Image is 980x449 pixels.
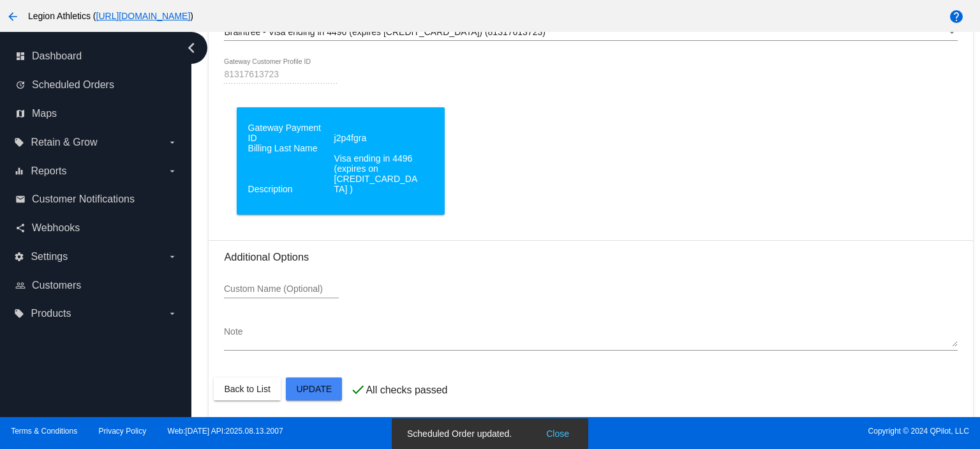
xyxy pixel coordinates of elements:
a: Terms & Conditions [11,427,77,436]
i: local_offer [14,137,24,148]
mat-icon: arrow_back [5,9,20,24]
span: Back to List [224,384,270,394]
span: Legion Athletics ( ) [28,11,193,21]
dt: Visa ending in 4496 (expires on [CREDIT_CARD_DATA] ) [334,153,418,194]
i: dashboard [15,51,26,61]
span: Update [296,384,332,394]
a: Web:[DATE] API:2025.08.13.2007 [168,427,283,436]
i: map [15,109,26,119]
span: Customer Notifications [32,194,135,205]
i: email [15,194,26,204]
mat-icon: check [350,382,366,397]
dd: Gateway Payment ID [248,123,332,143]
span: Maps [32,108,57,119]
a: [URL][DOMAIN_NAME] [96,11,191,21]
i: arrow_drop_down [167,308,177,319]
a: dashboard Dashboard [15,46,177,66]
a: update Scheduled Orders [15,75,177,95]
dd: Description [248,184,332,194]
span: Reports [31,165,66,177]
button: Back to List [214,377,280,400]
i: people_outline [15,280,26,291]
a: people_outline Customers [15,275,177,296]
a: email Customer Notifications [15,189,177,209]
i: local_offer [14,308,24,319]
span: Customers [32,280,81,291]
span: Products [31,308,71,319]
dd: Billing Last Name [248,143,332,153]
span: Scheduled Orders [32,79,114,91]
mat-select: Gateway Customer Profile [224,27,957,38]
dt: j2p4fgra [334,133,418,143]
i: equalizer [14,166,24,176]
mat-icon: help [949,9,964,24]
a: share Webhooks [15,218,177,238]
span: Copyright © 2024 QPilot, LLC [501,427,969,436]
input: Custom Name (Optional) [224,284,339,294]
span: Braintree - Visa ending in 4496 (expires [CREDIT_CARD_DATA]) (81317613723) [224,27,545,37]
h3: Additional Options [224,251,957,263]
i: share [15,223,26,233]
input: Gateway Customer Profile ID [224,70,339,80]
button: Update [286,377,342,400]
span: Retain & Grow [31,137,97,148]
simple-snack-bar: Scheduled Order updated. [407,427,573,440]
i: chevron_left [181,38,202,58]
span: Webhooks [32,222,80,234]
a: Privacy Policy [99,427,147,436]
i: arrow_drop_down [167,252,177,262]
i: settings [14,252,24,262]
span: Settings [31,251,68,263]
i: arrow_drop_down [167,137,177,148]
button: Close [542,427,573,440]
span: Dashboard [32,50,82,62]
i: update [15,80,26,90]
i: arrow_drop_down [167,166,177,176]
a: map Maps [15,103,177,124]
p: All checks passed [366,384,447,396]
